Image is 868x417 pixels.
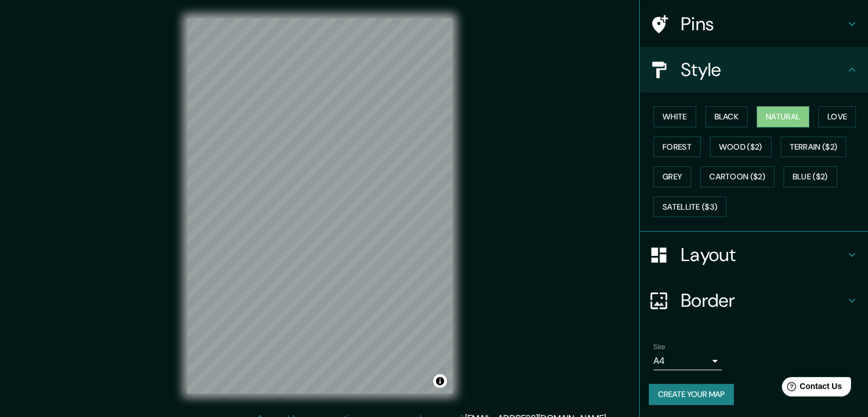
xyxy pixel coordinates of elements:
[187,18,453,394] canvas: Map
[649,384,734,405] button: Create your map
[640,232,868,278] div: Layout
[653,137,701,158] button: Forest
[653,166,691,187] button: Grey
[710,137,772,158] button: Wood ($2)
[640,47,868,93] div: Style
[681,58,845,81] h4: Style
[640,278,868,323] div: Border
[681,13,845,35] h4: Pins
[781,137,847,158] button: Terrain ($2)
[705,106,748,127] button: Black
[766,372,855,404] iframe: Help widget launcher
[818,106,856,127] button: Love
[757,106,809,127] button: Natural
[653,106,696,127] button: White
[700,166,774,187] button: Cartoon ($2)
[640,1,868,47] div: Pins
[681,289,845,312] h4: Border
[433,374,447,388] button: Toggle attribution
[653,352,722,370] div: A4
[784,166,837,187] button: Blue ($2)
[681,243,845,266] h4: Layout
[653,342,665,352] label: Size
[653,197,726,218] button: Satellite ($3)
